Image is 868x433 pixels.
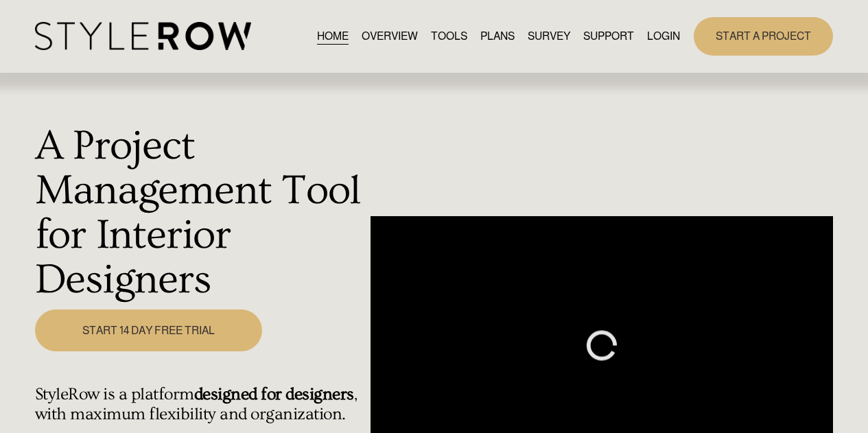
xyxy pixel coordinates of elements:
[647,27,680,45] a: LOGIN
[431,27,467,45] a: TOOLS
[583,27,634,45] a: folder dropdown
[362,27,418,45] a: OVERVIEW
[528,27,570,45] a: SURVEY
[694,17,833,55] a: START A PROJECT
[480,27,515,45] a: PLANS
[317,27,349,45] a: HOME
[35,384,364,425] h4: StyleRow is a platform , with maximum flexibility and organization.
[35,124,364,302] h1: A Project Management Tool for Interior Designers
[194,384,354,404] strong: designed for designers
[583,28,634,45] span: SUPPORT
[35,309,263,351] a: START 14 DAY FREE TRIAL
[35,22,251,50] img: StyleRow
